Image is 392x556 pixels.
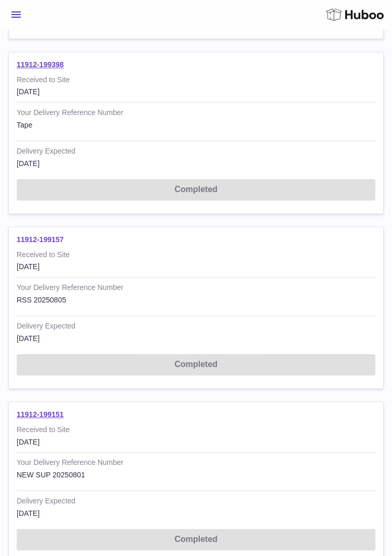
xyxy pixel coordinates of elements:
strong: Delivery Expected [17,496,375,509]
div: Tape [17,120,375,130]
div: RSS 20250805 [17,295,375,305]
strong: Received to Site [17,250,375,262]
div: [DATE] [17,159,375,169]
a: 11912-199151 [17,410,64,419]
strong: Your Delivery Reference Number [17,283,375,295]
div: [DATE] [17,509,375,519]
span: [DATE] [17,87,40,96]
strong: Your Delivery Reference Number [17,458,375,470]
a: 11912-199398 [17,60,64,69]
strong: Delivery Expected [17,146,375,159]
span: [DATE] [17,438,40,446]
div: [DATE] [17,334,375,344]
strong: Delivery Expected [17,321,375,334]
span: [DATE] [17,262,40,271]
strong: Received to Site [17,75,375,87]
a: 11912-199157 [17,235,64,244]
div: NEW SUP 20250801 [17,470,375,480]
strong: Your Delivery Reference Number [17,108,375,120]
strong: Received to Site [17,425,375,437]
